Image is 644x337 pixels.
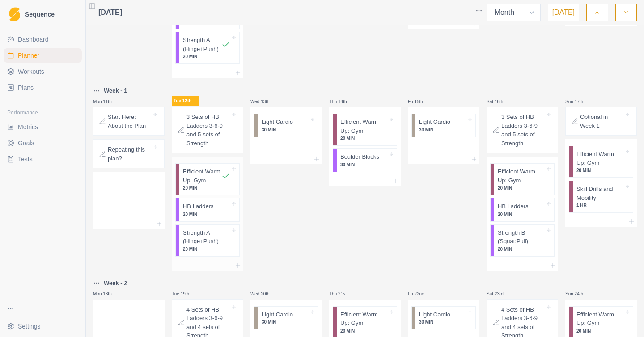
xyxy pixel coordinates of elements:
p: Week - 1 [104,86,127,95]
p: 20 MIN [183,185,230,191]
p: Sun 24th [565,291,592,297]
p: Mon 18th [93,291,120,297]
p: Light Cardio [262,310,293,319]
div: HB Ladders20 MIN [490,198,555,222]
p: Sat 23rd [487,291,513,297]
p: Optional in Week 1 [580,113,624,130]
div: Efficient Warm Up: Gym20 MIN [569,146,633,178]
span: Sequence [25,11,55,17]
p: 20 MIN [498,246,545,253]
p: HB Ladders [498,202,529,211]
p: 30 MIN [340,161,388,168]
p: 20 MIN [340,328,388,334]
div: Light Cardio30 MIN [411,114,476,137]
p: Wed 13th [250,98,277,105]
div: Light Cardio30 MIN [254,306,318,330]
p: Fri 15th [408,98,435,105]
p: Start Here: About the Plan [108,113,152,130]
span: Plans [18,83,34,92]
p: 30 MIN [419,126,466,133]
p: Repeating this plan? [108,145,152,163]
div: Strength B (Squat:Pull)20 MIN [490,224,555,257]
a: Planner [4,48,82,63]
div: Boulder Blocks30 MIN [333,148,397,172]
span: Goals [18,139,34,147]
p: Thu 21st [329,291,356,297]
p: Light Cardio [419,118,450,126]
button: Settings [4,319,82,333]
p: 20 MIN [183,211,230,218]
span: Planner [18,51,39,60]
p: Sat 16th [487,98,513,105]
div: Skill Drills and Mobility1 HR [569,181,633,213]
p: 20 MIN [498,185,545,191]
a: Goals [4,136,82,150]
span: Tests [18,155,33,164]
div: Efficient Warm Up: Gym20 MIN [175,163,240,195]
p: 20 MIN [498,211,545,218]
a: Tests [4,152,82,166]
p: Strength A (Hinge+Push) [183,228,230,246]
p: Sun 17th [565,98,592,105]
div: Light Cardio30 MIN [411,306,476,330]
p: Light Cardio [262,118,293,126]
p: Fri 22nd [408,291,435,297]
p: Efficient Warm Up: Gym [340,118,388,135]
a: Workouts [4,64,82,79]
div: 3 Sets of HB Ladders 3-6-9 and 5 sets of Strength [172,107,243,153]
p: Boulder Blocks [340,152,379,161]
div: Efficient Warm Up: Gym20 MIN [490,163,555,195]
p: Efficient Warm Up: Gym [183,167,221,185]
p: Thu 14th [329,98,356,105]
p: Efficient Warm Up: Gym [340,310,388,328]
a: Dashboard [4,32,82,46]
p: Efficient Warm Up: Gym [576,310,624,328]
div: HB Ladders20 MIN [175,198,240,222]
div: Efficient Warm Up: Gym20 MIN [333,114,397,146]
p: Mon 11th [93,98,120,105]
span: Workouts [18,67,44,76]
div: Strength A (Hinge+Push)20 MIN [175,32,240,64]
a: LogoSequence [4,4,82,25]
p: Wed 20th [250,291,277,297]
p: Week - 2 [104,279,127,288]
div: Start Here: About the Plan [93,107,165,136]
a: Metrics [4,120,82,134]
p: Strength B (Squat:Pull) [498,228,545,246]
span: [DATE] [98,7,122,18]
div: Light Cardio30 MIN [254,114,318,137]
div: 3 Sets of HB Ladders 3-6-9 and 5 sets of Strength [487,107,558,153]
span: Metrics [18,122,38,131]
p: 3 Sets of HB Ladders 3-6-9 and 5 sets of Strength [186,113,230,147]
span: Dashboard [18,35,49,44]
a: Plans [4,80,82,95]
p: Strength A (Hinge+Push) [183,36,221,53]
p: Light Cardio [419,310,450,319]
div: Strength A (Hinge+Push)20 MIN [175,224,240,257]
p: Efficient Warm Up: Gym [498,167,545,185]
p: Skill Drills and Mobility [576,185,624,202]
p: 1 HR [576,202,624,209]
div: Optional in Week 1 [565,107,637,136]
p: Efficient Warm Up: Gym [576,150,624,167]
p: 30 MIN [262,319,309,325]
p: 20 MIN [576,167,624,174]
p: 20 MIN [576,328,624,334]
button: [DATE] [548,4,579,21]
p: 30 MIN [262,126,309,133]
p: 3 Sets of HB Ladders 3-6-9 and 5 sets of Strength [501,113,545,147]
p: Tue 19th [172,291,199,297]
p: HB Ladders [183,202,214,211]
p: 20 MIN [183,246,230,253]
p: 20 MIN [340,135,388,142]
div: Performance [4,105,82,120]
div: Repeating this plan? [93,139,165,168]
p: 20 MIN [183,53,230,60]
p: Tue 12th [172,96,199,106]
p: 30 MIN [419,319,466,325]
img: Logo [9,7,20,22]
